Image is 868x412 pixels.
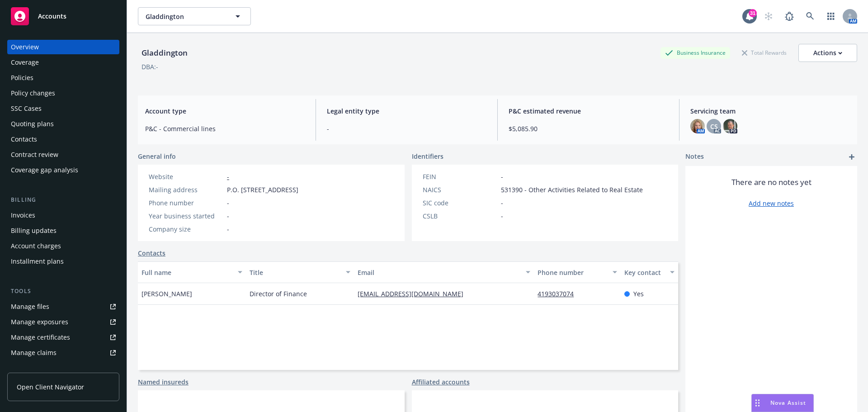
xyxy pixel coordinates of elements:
div: SIC code [423,198,497,208]
span: - [327,124,486,133]
div: Coverage gap analysis [11,163,78,177]
div: Total Rewards [737,47,791,58]
a: Manage exposures [7,315,119,329]
span: General info [138,152,176,161]
span: Notes [685,152,704,162]
a: Manage BORs [7,361,119,375]
div: DBA: - [142,62,158,71]
span: Gladdington [146,12,224,21]
span: [PERSON_NAME] [142,289,192,298]
a: Switch app [822,7,840,25]
a: Account charges [7,239,119,253]
div: Gladdington [138,47,191,59]
div: Actions [813,44,842,62]
span: Servicing team [690,106,850,116]
div: Drag to move [752,394,763,412]
div: Contacts [11,132,37,147]
a: add [846,152,857,162]
div: Mailing address [149,185,223,194]
span: Nova Assist [770,399,806,407]
button: Actions [798,44,857,62]
div: SSC Cases [11,101,42,116]
a: Contacts [138,248,165,258]
span: Accounts [38,13,66,20]
button: Title [246,261,354,283]
a: Named insureds [138,377,189,387]
a: Add new notes [749,199,794,208]
a: Manage claims [7,346,119,360]
a: Billing updates [7,223,119,238]
span: - [227,211,229,221]
div: Billing updates [11,223,57,238]
div: Email [358,268,520,277]
div: Policy changes [11,86,55,100]
span: P.O. [STREET_ADDRESS] [227,185,298,194]
a: Contacts [7,132,119,147]
div: Manage exposures [11,315,68,329]
span: P&C estimated revenue [509,106,668,116]
div: Contract review [11,147,58,162]
div: Invoices [11,208,35,223]
div: Quoting plans [11,117,54,131]
div: Title [250,268,340,277]
div: 31 [749,9,757,17]
div: Policies [11,71,33,85]
div: Website [149,172,223,181]
div: Overview [11,40,39,54]
a: Manage certificates [7,330,119,345]
button: Key contact [621,261,678,283]
img: photo [690,119,705,133]
span: P&C - Commercial lines [145,124,305,133]
a: Policy changes [7,86,119,100]
div: Manage BORs [11,361,53,375]
span: - [501,172,503,181]
div: CSLB [423,211,497,221]
a: Contract review [7,147,119,162]
span: There are no notes yet [731,177,811,188]
a: Search [801,7,819,25]
img: photo [723,119,737,133]
button: Email [354,261,534,283]
button: Phone number [534,261,620,283]
span: $5,085.90 [509,124,668,133]
div: Phone number [538,268,607,277]
span: Director of Finance [250,289,307,298]
div: Key contact [624,268,665,277]
div: Full name [142,268,232,277]
a: Installment plans [7,254,119,269]
a: Manage files [7,299,119,314]
div: Account charges [11,239,61,253]
div: FEIN [423,172,497,181]
a: Policies [7,71,119,85]
a: Quoting plans [7,117,119,131]
div: Company size [149,224,223,234]
div: NAICS [423,185,497,194]
button: Nova Assist [751,394,814,412]
div: Installment plans [11,254,64,269]
div: Phone number [149,198,223,208]
span: Identifiers [412,152,443,161]
a: [EMAIL_ADDRESS][DOMAIN_NAME] [358,289,471,298]
div: Manage claims [11,346,57,360]
span: - [501,211,503,221]
span: 531390 - Other Activities Related to Real Estate [501,185,643,194]
div: Business Insurance [660,47,730,58]
a: Start snowing [759,7,778,25]
div: Billing [7,195,119,204]
a: Affiliated accounts [412,377,470,387]
span: Legal entity type [327,106,486,116]
a: Accounts [7,4,119,29]
a: Overview [7,40,119,54]
button: Full name [138,261,246,283]
a: Invoices [7,208,119,223]
span: Account type [145,106,305,116]
a: Coverage gap analysis [7,163,119,177]
div: Year business started [149,211,223,221]
span: CS [710,122,718,131]
div: Manage certificates [11,330,70,345]
button: Gladdington [138,7,251,25]
span: - [227,198,229,208]
a: 4193037074 [538,289,581,298]
div: Tools [7,287,119,296]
